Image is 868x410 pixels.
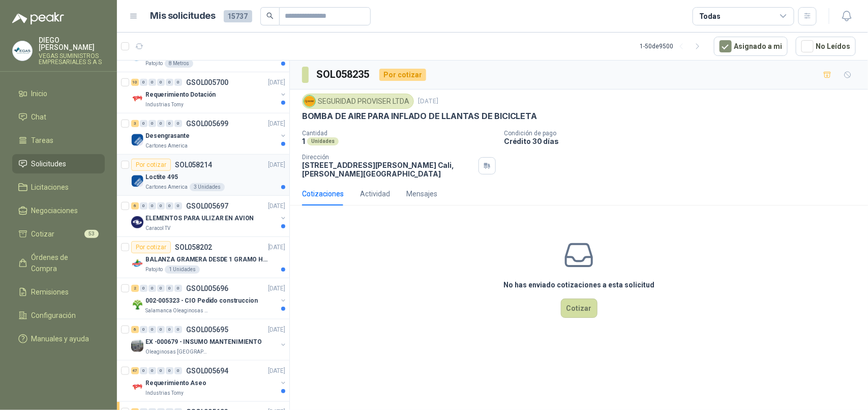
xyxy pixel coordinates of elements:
p: Condición de pago [504,130,864,137]
span: Inicio [32,88,48,99]
span: Remisiones [32,286,69,298]
p: GSOL005700 [186,79,228,86]
p: Salamanca Oleaginosas SAS [145,307,209,315]
div: 0 [140,285,147,292]
button: Asignado a mi [714,37,788,56]
a: Tareas [12,131,105,150]
p: SOL058202 [175,244,212,251]
a: Cotizar53 [12,224,105,244]
div: 6 [131,326,139,333]
div: 0 [148,79,156,86]
div: 0 [148,367,156,374]
p: Industrias Tomy [145,389,184,397]
p: BALANZA GRAMERA DESDE 1 GRAMO HASTA 5 GRAMOS [145,255,272,265]
div: 0 [140,202,147,210]
p: SOL058214 [175,161,212,168]
span: Chat [32,111,47,123]
div: 47 [131,367,139,374]
h1: Mis solicitudes [151,9,216,23]
p: GSOL005697 [186,202,228,210]
div: 0 [148,285,156,292]
a: 10 0 0 0 0 0 GSOL005700[DATE] Company LogoRequerimiento DotaciónIndustrias Tomy [131,76,287,109]
span: Cotizar [32,228,55,240]
a: Por cotizarSOL058214[DATE] Company LogoLoctite 495Cartones America3 Unidades [117,155,289,196]
div: 0 [174,367,182,374]
a: Órdenes de Compra [12,248,105,278]
div: 0 [140,326,147,333]
a: 6 0 0 0 0 0 GSOL005697[DATE] Company LogoELEMENTOS PARA ULIZAR EN AVIONCaracol TV [131,200,287,232]
p: Requerimiento Dotación [145,90,216,100]
div: 0 [148,120,156,127]
div: Cotizaciones [302,188,344,199]
div: 2 [131,285,139,292]
div: 3 [131,120,139,127]
div: 6 [131,202,139,210]
p: [DATE] [418,97,438,106]
p: [DATE] [268,325,285,335]
div: 0 [157,285,165,292]
p: Cartones America [145,142,188,150]
p: VEGAS SUMINISTROS EMPRESARIALES S A S [39,53,105,65]
span: Configuración [32,310,76,321]
div: 0 [157,326,165,333]
p: 1 [302,137,305,145]
div: 0 [166,367,173,374]
a: 2 0 0 0 0 0 GSOL005696[DATE] Company Logo002-005323 - CIO Pedido construccionSalamanca Oleaginosa... [131,282,287,315]
img: Company Logo [131,257,143,270]
div: 0 [148,202,156,210]
a: Manuales y ayuda [12,329,105,348]
p: [DATE] [268,119,285,129]
p: [DATE] [268,201,285,211]
img: Company Logo [131,93,143,105]
div: 0 [148,326,156,333]
div: Actividad [360,188,390,199]
p: Caracol TV [145,224,170,232]
p: Loctite 495 [145,172,178,182]
span: Tareas [32,135,54,146]
div: 0 [140,79,147,86]
div: 0 [174,202,182,210]
div: Unidades [307,137,339,145]
div: 0 [174,79,182,86]
a: 47 0 0 0 0 0 GSOL005694[DATE] Company LogoRequerimiento AseoIndustrias Tomy [131,365,287,397]
h3: SOL058235 [317,67,371,82]
a: Configuración [12,306,105,325]
img: Company Logo [131,381,143,393]
img: Company Logo [13,41,32,61]
img: Company Logo [131,134,143,146]
p: Oleaginosas [GEOGRAPHIC_DATA][PERSON_NAME] [145,348,209,356]
p: GSOL005694 [186,367,228,374]
p: EX -000679 - INSUMO MANTENIMIENTO [145,337,262,347]
span: Órdenes de Compra [32,252,95,274]
p: [STREET_ADDRESS][PERSON_NAME] Cali , [PERSON_NAME][GEOGRAPHIC_DATA] [302,161,474,178]
div: 0 [166,326,173,333]
h3: No has enviado cotizaciones a esta solicitud [503,279,654,290]
p: Cartones America [145,183,188,191]
p: Desengrasante [145,131,189,141]
div: 0 [157,202,165,210]
a: Licitaciones [12,178,105,197]
p: DIEGO [PERSON_NAME] [39,37,105,51]
img: Company Logo [131,175,143,187]
div: 0 [140,367,147,374]
div: Por cotizar [131,241,171,253]
p: 002-005323 - CIO Pedido construccion [145,296,258,306]
div: 0 [166,79,173,86]
p: [DATE] [268,160,285,170]
div: Por cotizar [131,159,171,171]
p: [DATE] [268,78,285,87]
div: 0 [157,120,165,127]
a: Solicitudes [12,154,105,173]
button: Cotizar [561,299,597,318]
div: Mensajes [406,188,437,199]
p: [DATE] [268,284,285,294]
p: Dirección [302,154,474,161]
span: Negociaciones [32,205,78,216]
a: Por cotizarSOL058202[DATE] Company LogoBALANZA GRAMERA DESDE 1 GRAMO HASTA 5 GRAMOSPatojito1 Unid... [117,237,289,278]
p: Patojito [145,60,163,68]
p: Cantidad [302,130,496,137]
div: 1 - 50 de 9500 [640,38,706,54]
span: Manuales y ayuda [32,333,89,344]
a: Inicio [12,84,105,103]
span: Licitaciones [32,182,69,193]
